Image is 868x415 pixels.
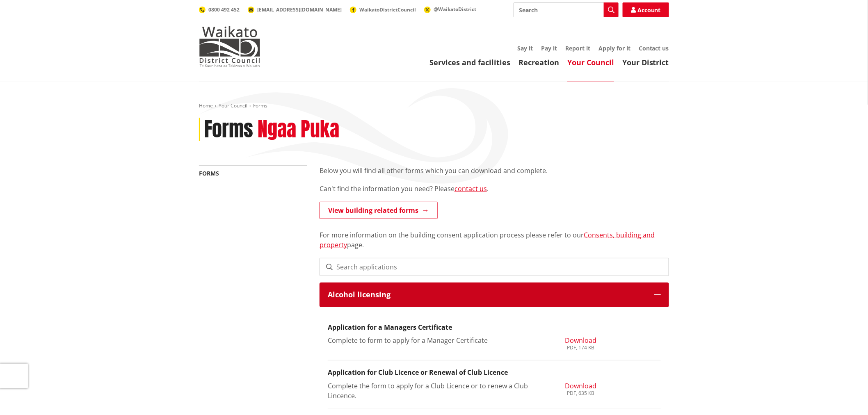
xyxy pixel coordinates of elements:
h3: Application for Club Licence or Renewal of Club Licence [328,369,661,376]
img: Waikato District Council - Te Kaunihera aa Takiwaa o Waikato [199,26,260,67]
div: PDF, 174 KB [565,345,596,350]
h3: Alcohol licensing [328,291,646,299]
span: Download [565,336,596,345]
span: Forms [253,102,267,109]
a: Account [623,2,669,17]
a: Recreation [519,57,559,67]
a: WaikatoDistrictCouncil [350,6,416,13]
a: [EMAIL_ADDRESS][DOMAIN_NAME] [248,6,342,13]
span: Download [565,381,596,390]
p: Complete the form to apply for a Club Licence or to renew a Club Lincence. [328,381,546,401]
a: contact us [455,184,487,193]
a: Home [199,102,213,109]
span: [EMAIL_ADDRESS][DOMAIN_NAME] [257,6,342,13]
h1: Forms [204,118,253,141]
a: Download PDF, 635 KB [565,381,596,396]
a: Apply for it [598,44,630,52]
a: 0800 492 452 [199,6,240,13]
a: Your District [622,57,669,67]
a: Report it [565,44,590,52]
a: Your Council [219,102,247,109]
p: For more information on the building consent application process please refer to our page. [320,220,669,250]
a: Consents, building and property [320,230,655,249]
nav: breadcrumb [199,103,669,109]
a: Services and facilities [429,57,510,67]
a: Download PDF, 174 KB [565,335,596,350]
a: Pay it [541,44,557,52]
a: Forms [199,169,219,177]
p: Complete to form to apply for a Manager Certificate [328,335,546,345]
span: 0800 492 452 [208,6,240,13]
a: Say it [517,44,533,52]
h3: Application for a Managers Certificate [328,324,661,331]
input: Search applications [320,258,669,276]
span: @WaikatoDistrict [434,6,476,13]
a: @WaikatoDistrict [424,6,476,13]
span: WaikatoDistrictCouncil [359,6,416,13]
div: PDF, 635 KB [565,391,596,396]
a: Contact us [639,44,669,52]
a: View building related forms [320,202,438,219]
p: Below you will find all other forms which you can download and complete. [320,166,669,176]
p: Can't find the information you need? Please . [320,184,669,194]
a: Your Council [567,57,614,67]
input: Search input [514,2,619,17]
h2: Ngaa Puka [258,118,339,141]
iframe: Messenger Launcher [830,381,860,410]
